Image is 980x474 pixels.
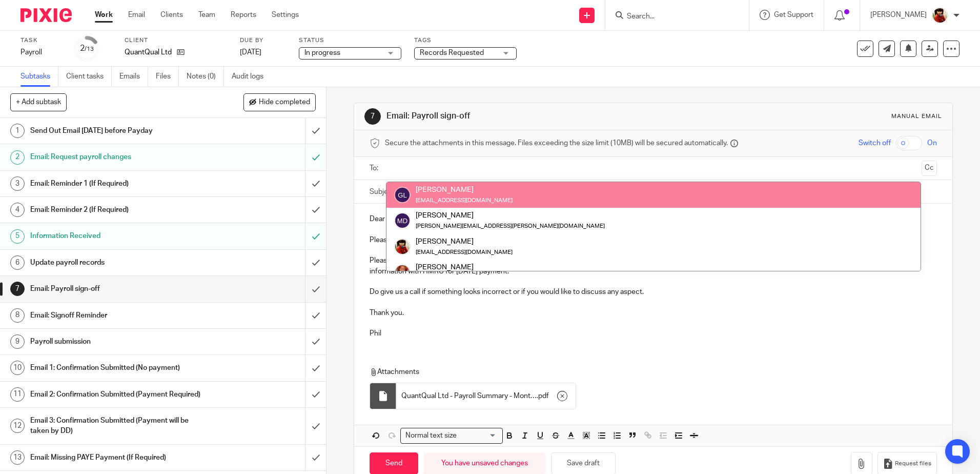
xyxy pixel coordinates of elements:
[364,108,381,125] div: 7
[370,367,917,377] p: Attachments
[243,93,316,111] button: Hide completed
[416,223,605,229] small: [PERSON_NAME][EMAIL_ADDRESS][PERSON_NAME][DOMAIN_NAME]
[416,249,513,255] small: [EMAIL_ADDRESS][DOMAIN_NAME]
[396,383,576,409] div: .
[416,185,513,195] div: [PERSON_NAME]
[119,67,148,87] a: Emails
[95,10,113,20] a: Work
[160,10,183,20] a: Clients
[231,10,256,20] a: Reports
[30,176,207,191] h1: Email: Reminder 1 (If Required)
[927,138,937,148] span: On
[891,112,942,121] div: Manual email
[259,98,310,107] span: Hide completed
[10,361,25,375] div: 10
[240,49,261,56] span: [DATE]
[21,36,62,45] label: Task
[10,387,25,402] div: 11
[10,203,25,217] div: 4
[385,138,728,148] span: Secure the attachments in this message. Files exceeding the size limit (10MB) will be secured aut...
[10,282,25,296] div: 7
[10,308,25,323] div: 8
[156,67,179,87] a: Files
[414,36,517,45] label: Tags
[30,413,207,439] h1: Email 3: Confirmation Submitted (Payment will be taken by DD)
[626,12,718,22] input: Search
[394,239,411,255] img: Phil%20Baby%20pictures%20(3).JPG
[21,47,62,57] div: Payroll
[370,235,936,245] p: Please find attached your September payroll summary, protected with your normal password.
[401,391,537,401] span: QuantQual Ltd - Payroll Summary - Month 6
[21,8,72,22] img: Pixie
[895,460,931,468] span: Request files
[386,111,675,122] h1: Email: Payroll sign-off
[30,228,207,244] h1: Information Received
[416,262,559,272] div: [PERSON_NAME]
[370,187,396,197] label: Subject:
[370,163,381,173] label: To:
[30,450,207,465] h1: Email: Missing PAYE Payment (If Required)
[10,229,25,244] div: 5
[30,360,207,376] h1: Email 1: Confirmation Submitted (No payment)
[774,11,813,18] span: Get Support
[416,210,605,221] div: [PERSON_NAME]
[272,10,299,20] a: Settings
[10,124,25,138] div: 1
[400,428,503,444] div: Search for option
[30,255,207,270] h1: Update payroll records
[30,308,207,323] h1: Email: Signoff Reminder
[30,149,207,165] h1: Email: Request payroll changes
[394,212,411,229] img: svg%3E
[10,150,25,165] div: 2
[30,123,207,139] h1: Send Out Email [DATE] before Payday
[30,334,207,349] h1: Payroll submission
[10,450,25,465] div: 13
[66,67,112,87] a: Client tasks
[370,214,936,224] p: Dear [PERSON_NAME],
[10,255,25,270] div: 6
[416,197,513,203] small: [EMAIL_ADDRESS][DOMAIN_NAME]
[240,36,286,45] label: Due by
[10,93,67,111] button: + Add subtask
[128,10,145,20] a: Email
[416,236,513,246] div: [PERSON_NAME]
[21,67,58,87] a: Subtasks
[370,255,936,276] p: Please could you check and confirm to us by email that you agree with the numbers. We need to rec...
[10,419,25,433] div: 12
[394,264,411,281] img: sallycropped.JPG
[232,67,271,87] a: Audit logs
[299,36,401,45] label: Status
[10,176,25,191] div: 3
[370,308,936,318] p: Thank you.
[460,430,497,441] input: Search for option
[30,202,207,218] h1: Email: Reminder 2 (If Required)
[80,43,94,54] div: 2
[370,328,936,339] p: Phil
[30,281,207,297] h1: Email: Payroll sign-off
[10,334,25,349] div: 9
[870,10,927,20] p: [PERSON_NAME]
[394,187,411,203] img: svg%3E
[304,49,340,56] span: In progress
[198,10,215,20] a: Team
[187,67,224,87] a: Notes (0)
[125,36,227,45] label: Client
[85,46,94,52] small: /13
[932,7,948,24] img: Phil%20Baby%20pictures%20(3).JPG
[420,49,484,56] span: Records Requested
[30,387,207,402] h1: Email 2: Confirmation Submitted (Payment Required)
[403,430,459,441] span: Normal text size
[922,161,937,176] button: Cc
[859,138,891,148] span: Switch off
[538,391,549,401] span: pdf
[370,287,936,297] p: Do give us a call if something looks incorrect or if you would like to discuss any aspect.
[125,47,172,57] p: QuantQual Ltd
